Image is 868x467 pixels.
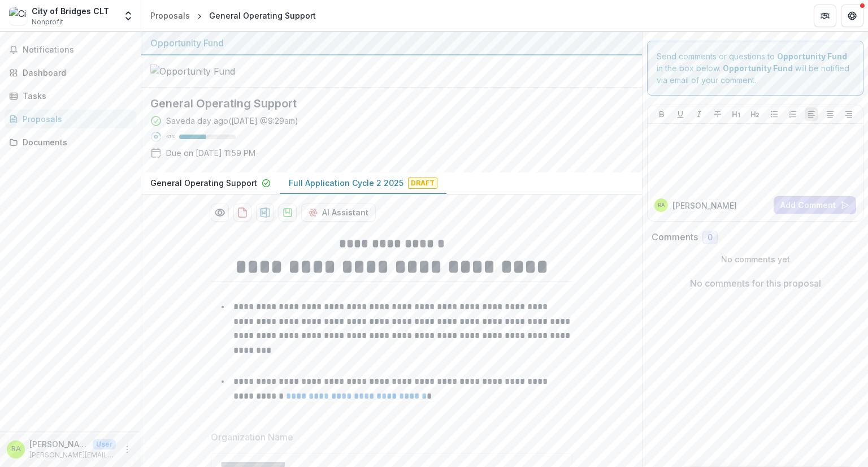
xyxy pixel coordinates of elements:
div: General Operating Support [209,10,316,21]
button: Italicize [692,107,706,121]
img: Opportunity Fund [150,64,263,78]
button: Add Comment [774,196,856,214]
button: Preview 048328e1-fcde-47c1-8943-7bd78ed5565d-1.pdf [211,204,229,222]
button: Underline [674,107,687,121]
p: Full Application Cycle 2 2025 [289,177,403,189]
strong: Opportunity Fund [777,51,847,61]
a: Proposals [146,7,194,24]
button: Heading 1 [730,107,743,121]
button: download-proposal [233,204,251,222]
div: Documents [23,136,127,148]
p: No comments for this proposal [690,276,821,290]
h2: General Operating Support [150,97,615,110]
button: download-proposal [279,204,297,222]
p: No comments yet [652,253,859,265]
div: Proposals [150,10,190,21]
button: Notifications [5,41,136,59]
p: Organization Name [211,430,293,444]
div: Send comments or questions to in the box below. will be notified via email of your comment. [647,41,863,96]
p: [PERSON_NAME] [672,200,737,211]
span: Notifications [23,45,132,55]
button: Bullet List [767,107,781,121]
span: Draft [408,178,437,189]
a: Documents [5,133,136,152]
div: City of Bridges CLT [32,5,109,17]
div: Tasks [23,90,127,102]
button: More [120,443,134,456]
p: [PERSON_NAME][EMAIL_ADDRESS][DOMAIN_NAME] [29,450,116,460]
button: Ordered List [786,107,800,121]
div: Rebecca Aguilar-Francis [658,202,665,208]
button: Open entity switcher [120,5,136,27]
p: 47 % [166,133,175,141]
img: City of Bridges CLT [9,7,27,25]
button: Align Right [842,107,856,121]
p: General Operating Support [150,177,257,189]
nav: breadcrumb [146,7,320,24]
div: Opportunity Fund [150,36,633,50]
a: Dashboard [5,63,136,82]
span: Nonprofit [32,17,63,27]
p: Due on [DATE] 11:59 PM [166,147,255,159]
button: Get Help [841,5,863,27]
button: download-proposal [256,204,274,222]
h2: Comments [652,232,698,243]
div: Proposals [23,113,127,125]
div: Saved a day ago ( [DATE] @ 9:29am ) [166,115,298,127]
div: Rebecca Aguilar-Francis [11,446,21,453]
div: Dashboard [23,67,127,79]
strong: Opportunity Fund [723,63,793,73]
span: 0 [708,233,713,243]
button: Align Left [805,107,818,121]
button: AI Assistant [301,204,376,222]
a: Proposals [5,110,136,128]
button: Align Center [823,107,837,121]
p: User [93,439,116,449]
button: Bold [655,107,669,121]
button: Partners [814,5,836,27]
p: [PERSON_NAME]-[PERSON_NAME] [29,438,88,450]
button: Heading 2 [748,107,762,121]
a: Tasks [5,87,136,105]
button: Strike [711,107,724,121]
